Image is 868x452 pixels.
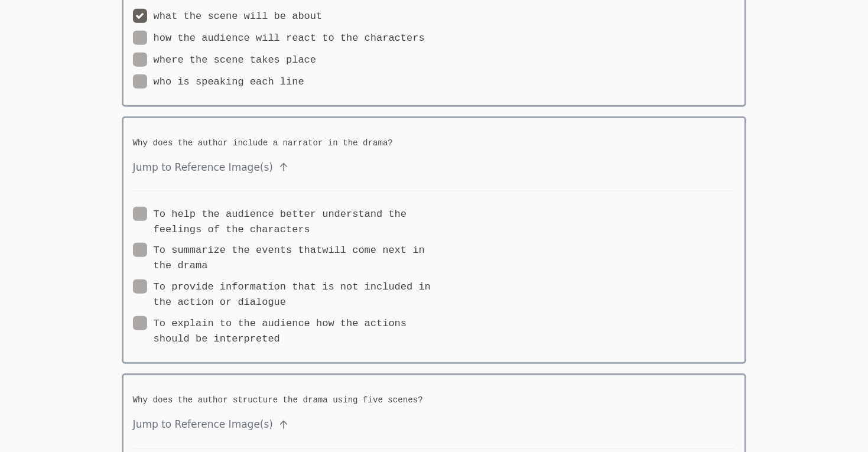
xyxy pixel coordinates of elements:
label: what the scene will be about [133,9,323,24]
label: To explain to the audience how the actions should be interpreted [133,316,434,347]
h5: Why does the author include a narrator in the drama? [133,137,736,149]
label: To provide information that is not included in the action or dialogue [133,279,434,310]
label: To summarize the events thatwill come next in the drama [133,243,434,274]
span: Jump to Reference Image(s) [133,159,736,176]
span: Jump to Reference Image(s) [133,416,736,433]
label: To help the audience better understand the feelings of the characters [133,207,434,238]
label: who is speaking each line [133,74,304,90]
label: where the scene takes place [133,53,316,68]
label: how the audience will react to the characters [133,31,425,46]
h5: Why does the author structure the drama using five scenes? [133,394,736,407]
